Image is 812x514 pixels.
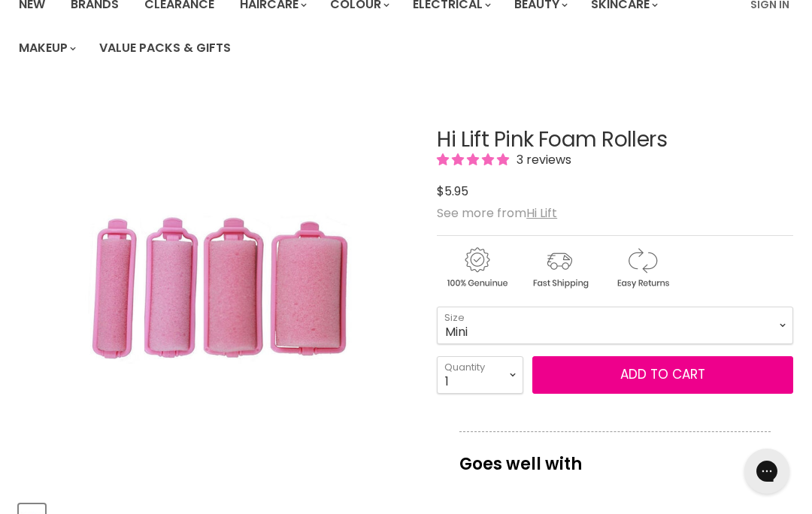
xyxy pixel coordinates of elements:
[437,183,468,200] span: $5.95
[737,443,797,499] iframe: Gorgias live chat messenger
[19,91,417,489] div: Hi Lift Pink Foam Rollers image. Click or Scroll to Zoom.
[88,32,242,64] a: Value Packs & Gifts
[520,245,599,291] img: shipping.gif
[512,151,571,168] span: 3 reviews
[437,204,557,222] span: See more from
[602,245,682,291] img: returns.gif
[620,365,705,383] span: Add to cart
[437,128,793,152] h1: Hi Lift Pink Foam Rollers
[437,245,517,291] img: genuine.gif
[526,204,557,222] a: Hi Lift
[437,356,523,394] select: Quantity
[459,431,771,481] p: Goes well with
[437,151,512,168] span: 5.00 stars
[8,32,85,64] a: Makeup
[532,356,793,394] button: Add to cart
